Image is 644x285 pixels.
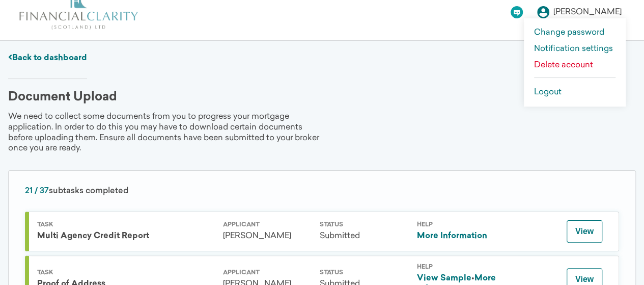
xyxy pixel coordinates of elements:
div: Status [320,270,408,276]
a: Logout [534,88,615,96]
div: Applicant [223,270,312,276]
div: Multi Agency Credit Report [37,231,215,242]
div: subtasks completed [25,187,619,195]
div: Document Upload [8,91,117,103]
div: Status [320,222,408,228]
div: [PERSON_NAME] [553,8,622,16]
div: [PERSON_NAME] [223,231,312,242]
div: Help [416,264,505,270]
div: Applicant [223,222,312,228]
a: Delete account [534,61,593,69]
a: More Information [416,232,487,240]
button: View [567,220,602,243]
a: Notification settings [534,45,615,61]
a: Change password [534,29,615,45]
div: Submitted [320,231,408,242]
span: 21 / 37 [25,187,49,195]
a: View Sample [416,274,471,282]
div: Help [416,222,505,228]
div: We need to collect some documents from you to progress your mortgage application. In order to do ... [8,112,322,154]
a: Back to dashboard [8,54,87,62]
div: Task [37,270,215,276]
div: Task [37,222,215,228]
